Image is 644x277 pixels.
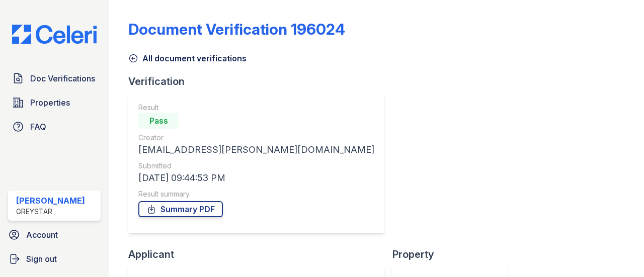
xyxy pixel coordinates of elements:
[128,74,392,88] div: Verification
[138,171,374,185] div: [DATE] 09:44:53 PM
[30,121,46,133] span: FAQ
[4,225,105,245] a: Account
[138,113,179,129] div: Pass
[128,20,345,38] div: Document Verification 196024
[26,229,58,241] span: Account
[138,143,374,157] div: [EMAIL_ADDRESS][PERSON_NAME][DOMAIN_NAME]
[138,103,374,113] div: Result
[138,189,374,199] div: Result summary
[4,249,105,269] a: Sign out
[128,52,247,64] a: All document verifications
[30,72,95,84] span: Doc Verifications
[26,253,57,265] span: Sign out
[4,25,105,44] img: CE_Logo_Blue-a8612792a0a2168367f1c8372b55b34899dd931a85d93a1a3d3e32e68fde9ad4.png
[8,68,101,88] a: Doc Verifications
[8,117,101,137] a: FAQ
[30,97,70,109] span: Properties
[138,201,223,217] a: Summary PDF
[138,161,374,171] div: Submitted
[8,93,101,113] a: Properties
[392,247,515,261] div: Property
[16,207,85,217] div: Greystar
[138,133,374,143] div: Creator
[128,247,392,261] div: Applicant
[16,195,85,207] div: [PERSON_NAME]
